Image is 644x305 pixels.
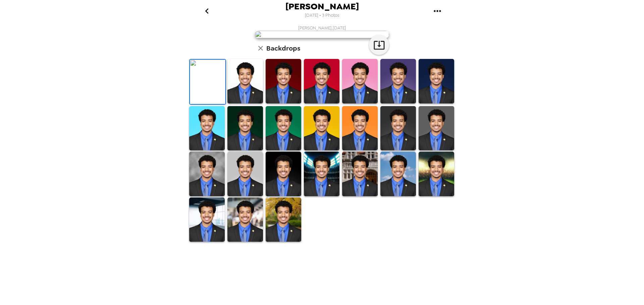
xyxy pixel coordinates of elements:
span: [PERSON_NAME] [285,2,359,11]
span: [DATE] • 3 Photos [305,11,339,20]
img: user [255,31,389,38]
img: Original [190,60,225,104]
h6: Backdrops [266,43,300,54]
span: [PERSON_NAME] , [DATE] [298,25,346,31]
